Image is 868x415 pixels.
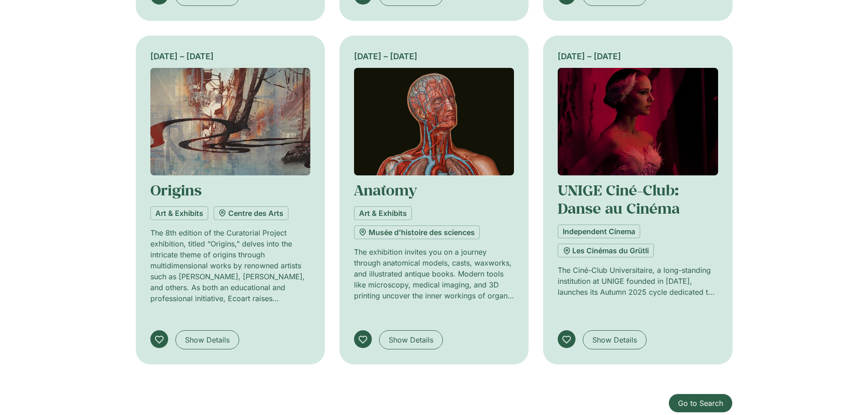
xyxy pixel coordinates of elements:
[379,330,443,349] a: Show Details
[354,50,514,62] div: [DATE] – [DATE]
[583,330,647,349] a: Show Details
[592,334,637,345] span: Show Details
[150,227,310,304] p: The 8th edition of the Curatorial Project exhibition, titled “Origins,” delves into the intricate...
[678,398,723,409] span: Go to Search
[214,206,288,220] a: Centre des Arts
[558,244,654,257] a: Les Cinémas du Grütli
[150,50,310,62] div: [DATE] – [DATE]
[668,394,733,413] a: Go to Search
[150,180,202,200] a: Origins
[185,334,230,345] span: Show Details
[354,246,514,301] p: The exhibition invites you on a journey through anatomical models, casts, waxworks, and illustrat...
[354,206,412,220] a: Art & Exhibits
[558,225,640,238] a: Independent Cinema
[558,180,680,218] a: UNIGE Ciné-Club: Danse au Cinéma
[389,334,433,345] span: Show Details
[150,206,208,220] a: Art & Exhibits
[354,225,480,239] a: Musée d'histoire des sciences
[558,265,718,297] p: The Ciné-Club Universitaire, a long-standing institution at UNIGE founded in [DATE], launches its...
[558,50,718,62] div: [DATE] – [DATE]
[175,330,239,349] a: Show Details
[354,68,514,175] img: Coolturalia - Anatomy
[354,180,417,200] a: Anatomy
